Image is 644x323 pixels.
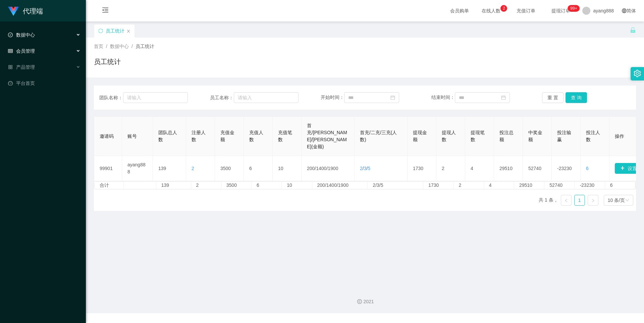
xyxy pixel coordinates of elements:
[131,44,133,49] span: /
[471,130,485,142] span: 提现笔数
[390,95,395,100] i: 图标: calendar
[234,92,299,103] input: 请输入
[588,195,598,206] li: 下一页
[625,198,629,203] i: 图标: down
[95,182,124,189] td: 合计
[591,199,595,203] i: 图标: right
[574,195,585,206] li: 1
[568,5,580,12] sup: 1112
[634,70,641,77] i: 图标: setting
[557,130,571,142] span: 投注输赢
[8,32,35,38] span: 数据中心
[436,156,465,181] td: 2
[608,195,625,205] div: 10 条/页
[94,57,121,67] h1: 员工统计
[273,156,302,181] td: 10
[357,299,362,304] i: 图标: copyright
[503,5,505,12] p: 2
[561,195,572,206] li: 上一页
[23,0,43,22] h1: 代理端
[501,95,506,100] i: 图标: calendar
[542,92,563,103] button: 重 置
[499,130,514,142] span: 投注总额
[478,8,504,13] span: 在线人数
[465,156,494,181] td: 4
[215,156,244,181] td: 3500
[94,44,103,49] span: 首页
[100,133,114,139] span: 邀请码
[523,156,552,181] td: 52740
[615,133,624,139] span: 操作
[126,29,130,33] i: 图标: close
[328,166,338,171] span: 1900
[110,44,129,49] span: 数据中心
[622,8,627,13] i: 图标: global
[8,64,35,70] span: 产品管理
[156,182,191,189] td: 139
[423,182,453,189] td: 1730
[364,166,367,171] span: 3
[355,156,408,181] td: / /
[528,130,542,142] span: 中奖金额
[210,94,234,101] span: 员工名称：
[192,166,194,171] span: 2
[630,27,636,33] i: 图标: unlock
[8,8,43,13] a: 代理端
[8,49,13,53] i: 图标: table
[605,182,635,189] td: 6
[221,182,252,189] td: 3500
[312,182,368,189] td: 200/1400/1900
[431,95,455,100] span: 结束时间：
[123,92,188,103] input: 请输入
[514,182,544,189] td: 29510
[500,5,507,12] sup: 2
[368,166,370,171] span: 5
[513,8,539,13] span: 充值订单
[94,0,117,22] i: 图标: menu-fold
[307,166,315,171] span: 200
[494,156,523,181] td: 29510
[191,182,221,189] td: 2
[106,24,124,37] div: 员工统计
[586,130,600,142] span: 投注人数
[408,156,436,181] td: 1730
[282,182,312,189] td: 10
[8,33,13,37] i: 图标: check-circle-o
[368,182,423,189] td: 2/3/5
[575,195,585,205] a: 1
[8,76,80,90] a: 图标: dashboard平台首页
[220,130,234,142] span: 充值金额
[252,182,282,189] td: 6
[316,166,326,171] span: 1400
[321,95,344,100] span: 开始时间：
[94,156,122,181] td: 99901
[8,7,19,16] img: logo.9652507e.png
[99,94,123,101] span: 团队名称：
[552,156,581,181] td: -23230
[136,44,154,49] span: 员工统计
[122,156,153,181] td: ayang888
[158,130,177,142] span: 团队总人数
[360,166,363,171] span: 2
[98,29,103,33] i: 图标: sync
[244,156,273,181] td: 6
[413,130,427,142] span: 提现金额
[127,133,137,139] span: 账号
[442,130,456,142] span: 提现人数
[8,65,13,69] i: 图标: appstore-o
[544,182,575,189] td: 52740
[91,298,639,305] div: 2021
[484,182,514,189] td: 4
[566,92,587,103] button: 查 询
[360,130,397,142] span: 首充/二充/三充(人数)
[302,156,355,181] td: / /
[307,123,347,149] span: 首充/[PERSON_NAME]/[PERSON_NAME](金额)
[575,182,605,189] td: -23230
[564,199,568,203] i: 图标: left
[539,195,558,206] li: 共 1 条，
[586,166,589,171] span: 6
[153,156,186,181] td: 139
[278,130,292,142] span: 充值笔数
[192,130,206,142] span: 注册人数
[453,182,484,189] td: 2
